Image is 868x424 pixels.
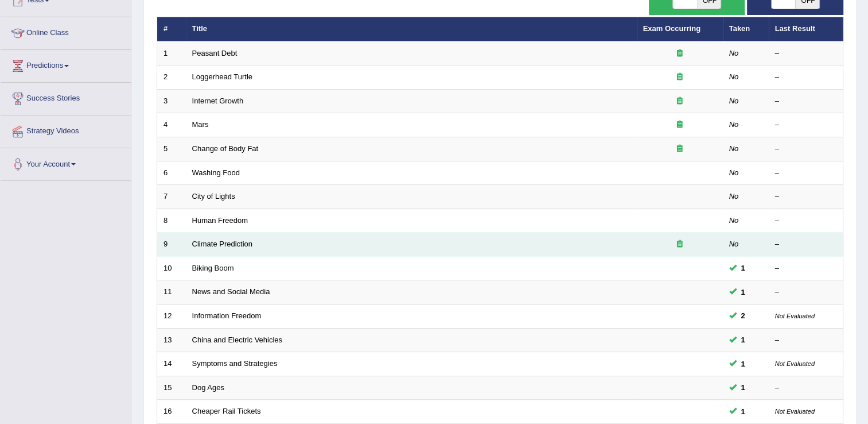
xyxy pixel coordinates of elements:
[157,400,186,424] td: 16
[192,311,262,320] a: Information Freedom
[775,360,815,367] small: Not Evaluated
[775,287,837,298] div: –
[157,89,186,113] td: 3
[1,83,131,111] a: Success Stories
[186,17,637,41] th: Title
[192,240,253,248] a: Climate Prediction
[737,310,750,322] span: You can still take this question
[729,144,739,153] em: No
[157,209,186,233] td: 8
[192,407,261,415] a: Cheaper Rail Tickets
[157,352,186,376] td: 14
[1,115,131,144] a: Strategy Videos
[729,97,739,105] em: No
[157,41,186,65] td: 1
[157,113,186,137] td: 4
[729,120,739,129] em: No
[192,336,283,344] a: China and Electric Vehicles
[775,168,837,179] div: –
[775,96,837,107] div: –
[192,168,240,177] a: Washing Food
[192,72,253,81] a: Loggerhead Turtle
[157,376,186,400] td: 15
[643,72,717,83] div: Exam occurring question
[192,216,248,225] a: Human Freedom
[192,97,244,105] a: Internet Growth
[775,408,815,415] small: Not Evaluated
[157,328,186,352] td: 13
[157,233,186,257] td: 9
[729,192,739,201] em: No
[192,144,259,153] a: Change of Body Fat
[729,216,739,225] em: No
[157,65,186,90] td: 2
[775,144,837,155] div: –
[729,240,739,248] em: No
[157,161,186,185] td: 6
[157,17,186,41] th: #
[192,359,278,368] a: Symptoms and Strategies
[192,120,209,129] a: Mars
[769,17,843,41] th: Last Result
[157,280,186,304] td: 11
[1,50,131,79] a: Predictions
[643,96,717,107] div: Exam occurring question
[775,335,837,346] div: –
[737,262,750,274] span: You can still take this question
[775,239,837,250] div: –
[729,49,739,57] em: No
[737,286,750,298] span: You can still take this question
[775,72,837,83] div: –
[192,383,224,392] a: Dog Ages
[1,17,131,46] a: Online Class
[157,256,186,280] td: 10
[643,48,717,59] div: Exam occurring question
[643,144,717,155] div: Exam occurring question
[643,239,717,250] div: Exam occurring question
[737,406,750,418] span: You can still take this question
[192,264,234,272] a: Biking Boom
[157,304,186,328] td: 12
[775,215,837,226] div: –
[157,185,186,209] td: 7
[723,17,769,41] th: Taken
[775,191,837,202] div: –
[775,48,837,59] div: –
[775,120,837,130] div: –
[157,137,186,161] td: 5
[192,192,235,201] a: City of Lights
[737,334,750,346] span: You can still take this question
[775,263,837,274] div: –
[729,72,739,81] em: No
[729,168,739,177] em: No
[192,287,270,296] a: News and Social Media
[643,24,700,33] a: Exam Occurring
[643,120,717,130] div: Exam occurring question
[737,381,750,394] span: You can still take this question
[192,49,238,57] a: Peasant Debt
[1,148,131,177] a: Your Account
[775,313,815,319] small: Not Evaluated
[775,383,837,394] div: –
[737,358,750,370] span: You can still take this question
